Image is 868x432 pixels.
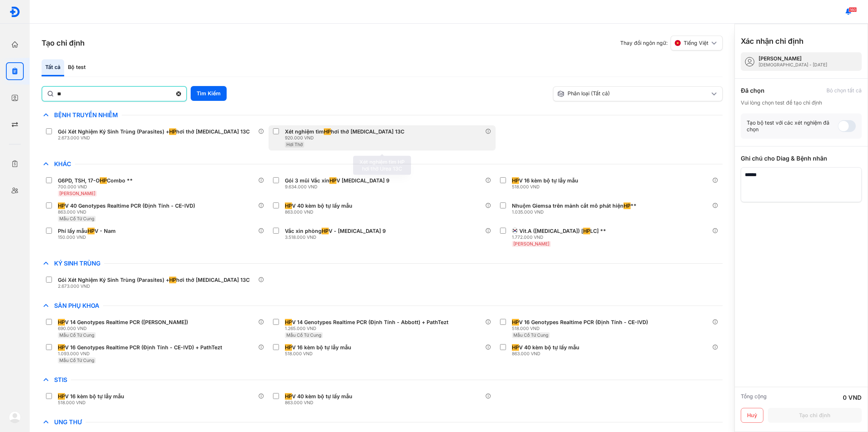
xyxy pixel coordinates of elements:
span: [PERSON_NAME] [59,191,95,196]
span: HP [169,128,176,135]
div: Nhuộm Giemsa trên mảnh cắt mô phát hiện ** [512,202,637,209]
span: Ung Thư [50,418,86,426]
div: 3.518.000 VND [285,234,389,240]
span: Khác [50,160,75,168]
div: Bỏ chọn tất cả [826,87,862,94]
div: Gói 3 mũi Vắc xin V [MEDICAL_DATA] 9 [285,177,389,184]
span: Mẫu Cổ Tử Cung [59,357,94,363]
span: HP [322,228,329,234]
div: Xét nghiệm tìm hơi thở [MEDICAL_DATA] 13C [285,128,404,135]
span: Tiếng Việt [684,40,708,46]
span: HP [169,277,176,283]
div: 518.000 VND [512,326,651,332]
div: 150.000 VND [58,234,119,240]
span: 160 [849,7,857,12]
div: 863.000 VND [58,209,198,215]
span: HP [512,177,519,184]
div: 1.035.000 VND [512,209,640,215]
div: V 40 kèm bộ tự lấy mẫu [285,393,352,400]
div: 2.673.000 VND [58,283,253,289]
span: Sản Phụ Khoa [50,302,103,309]
div: V 40 Genotypes Realtime PCR (Định Tính - CE-IVD) [58,202,195,209]
span: Mẫu Cổ Tử Cung [59,332,94,338]
button: Tạo chỉ định [768,408,862,423]
span: HP [624,202,631,209]
div: V 14 Genotypes Realtime PCR (Định Tính - Abbott) + PathTezt [285,319,448,326]
div: 9.634.000 VND [285,184,392,190]
div: Tất cả [42,59,64,76]
div: 1.265.000 VND [285,326,451,332]
div: V 14 Genotypes Realtime PCR ([PERSON_NAME]) [58,319,188,326]
div: V 40 kèm bộ tự lấy mẫu [512,344,579,351]
div: Đã chọn [741,86,765,95]
span: HP [58,202,65,209]
h3: Tạo chỉ định [42,38,85,48]
div: Ghi chú cho Diag & Bệnh nhân [741,154,862,163]
div: Vắc xin phòng V - [MEDICAL_DATA] 9 [285,228,386,234]
div: 1.772.000 VND [512,234,609,240]
span: Hơi Thở [286,142,303,147]
div: Bộ test [64,59,89,76]
div: V 16 kèm bộ tự lẫy mẫu [58,393,124,400]
div: V 40 kèm bộ tự lấy mẫu [285,202,352,209]
div: 700.000 VND [58,184,136,190]
span: STIs [50,376,71,383]
span: HP [329,177,336,184]
div: Tổng cộng [741,393,767,402]
span: HP [512,319,519,326]
h3: Xác nhận chỉ định [741,36,803,46]
span: HP [583,228,590,234]
div: V 16 kèm bộ tự lẫy mẫu [512,177,578,184]
div: G6PD, TSH, 17-O Combo ** [58,177,133,184]
div: Thay đổi ngôn ngữ: [620,36,723,50]
img: logo [9,411,21,423]
div: 1.093.000 VND [58,351,225,357]
div: Phân loại (Tất cả) [557,90,710,98]
span: Mẫu Cổ Tử Cung [286,332,321,338]
div: V 16 Genotypes Realtime PCR (Định Tính - CE-IVD) + PathTezt [58,344,222,351]
span: HP [324,128,331,135]
div: 920.000 VND [285,135,407,141]
div: 863.000 VND [285,400,355,406]
span: HP [58,319,65,326]
div: Gói Xét Nghiệm Ký Sinh Trùng (Parasites) + hơi thở [MEDICAL_DATA] 13C [58,128,250,135]
div: 518.000 VND [285,351,354,357]
div: 863.000 VND [512,351,582,357]
span: HP [58,393,65,400]
div: V 16 Genotypes Realtime PCR (Định Tính - CE-IVD) [512,319,648,326]
div: Vui lòng chọn test để tạo chỉ định [741,99,862,106]
span: HP [285,393,292,400]
button: Tìm Kiếm [191,86,227,101]
span: HP [100,177,107,184]
div: 2.673.000 VND [58,135,253,141]
span: [PERSON_NAME] [513,241,549,247]
span: Mẫu Cổ Tử Cung [59,216,94,221]
div: Gói Xét Nghiệm Ký Sinh Trùng (Parasites) + hơi thở [MEDICAL_DATA] 13C [58,277,250,283]
span: HP [88,228,95,234]
span: Bệnh Truyền Nhiễm [50,111,122,119]
button: Huỷ [741,408,763,423]
div: 863.000 VND [285,209,355,215]
span: HP [58,344,65,351]
span: HP [285,202,292,209]
div: Vit.A ([MEDICAL_DATA]) [ LC] ** [519,228,606,234]
img: logo [9,6,20,17]
span: Mẫu Cổ Tử Cung [513,332,548,338]
span: Ký Sinh Trùng [50,260,104,267]
div: 518.000 VND [512,184,581,190]
span: HP [285,319,292,326]
div: Tạo bộ test với các xét nghiệm đã chọn [747,119,838,133]
div: V 16 kèm bộ tự lẫy mẫu [285,344,351,351]
span: HP [285,344,292,351]
div: 0 VND [843,393,862,402]
span: HP [512,344,519,351]
div: Phí lấy mẫu V - Nam [58,228,116,234]
div: [PERSON_NAME] [759,55,827,62]
div: 518.000 VND [58,400,127,406]
div: [DEMOGRAPHIC_DATA] - [DATE] [759,62,827,68]
div: 690.000 VND [58,326,191,332]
